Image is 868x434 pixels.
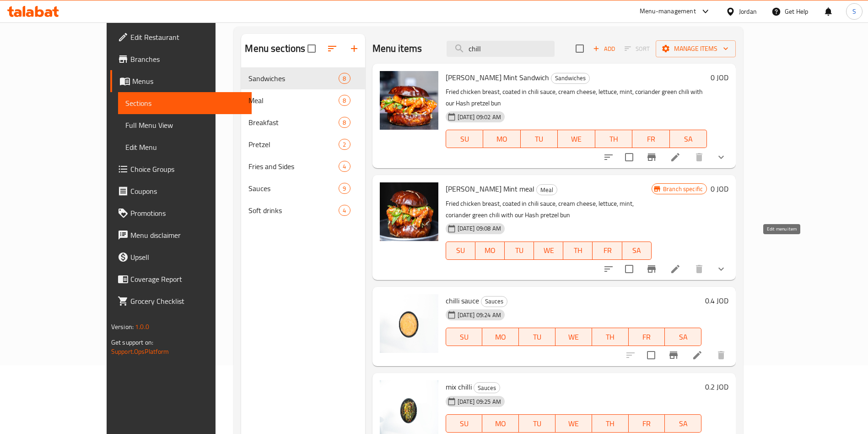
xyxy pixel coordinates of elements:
a: Branches [110,48,252,70]
img: Krispie Chilli Mint Sandwich [380,71,438,130]
button: TH [595,130,633,148]
span: MO [486,417,515,430]
button: Manage items [656,40,736,57]
span: Version: [111,321,134,333]
span: SU [450,417,479,430]
a: Support.OpsPlatform [111,346,169,357]
span: 1.0.0 [135,321,149,333]
button: MO [483,130,521,148]
span: Coupons [130,186,244,197]
span: FR [636,132,666,146]
button: Branch-specific-item [663,344,685,366]
button: TH [592,328,629,346]
div: Sauces [481,296,507,307]
button: FR [632,130,670,148]
a: Coupons [110,180,252,202]
button: Branch-specific-item [641,258,663,280]
span: Select section first [619,42,656,56]
span: S [852,6,856,16]
button: WE [558,130,595,148]
button: MO [475,242,505,260]
button: WE [555,328,592,346]
button: TH [592,414,629,433]
button: MO [482,328,519,346]
span: SA [669,417,698,430]
span: Sauces [481,296,507,307]
span: Fries and Sides [248,161,339,172]
span: WE [561,132,592,146]
span: SA [626,244,648,257]
a: Menu disclaimer [110,224,252,246]
div: items [339,95,350,106]
button: SU [446,414,483,433]
span: [PERSON_NAME] Mint meal [446,182,534,196]
span: FR [632,330,662,344]
div: items [339,73,350,84]
span: Get support on: [111,336,153,348]
span: 4 [339,162,350,171]
button: Add section [343,38,365,60]
button: WE [534,242,563,260]
button: TU [521,130,558,148]
span: Select to update [642,346,661,365]
span: [DATE] 09:24 AM [454,311,505,319]
h2: Menu sections [245,42,305,55]
h6: 0 JOD [711,71,728,84]
div: Sauces9 [241,177,365,199]
img: chilli sauce [380,294,438,353]
span: Full Menu View [125,120,244,131]
button: FR [629,328,665,346]
span: TU [524,132,555,146]
button: TU [519,328,555,346]
span: 2 [339,140,350,149]
button: delete [688,258,710,280]
span: Meal [248,95,339,106]
span: Promotions [130,208,244,219]
a: Menus [110,70,252,92]
span: Edit Restaurant [130,32,244,43]
a: Edit menu item [692,350,703,361]
div: Soft drinks4 [241,199,365,221]
a: Edit menu item [670,152,681,163]
span: Grocery Checklist [130,296,244,307]
button: show more [710,258,732,280]
button: delete [710,344,732,366]
span: [PERSON_NAME] Mint Sandwich [446,71,549,84]
div: items [339,161,350,172]
div: items [339,205,350,216]
span: 8 [339,74,350,83]
span: Select to update [620,148,639,167]
span: 9 [339,184,350,193]
span: MO [479,244,501,257]
span: WE [538,244,560,257]
h6: 0.4 JOD [705,294,728,307]
img: Krispie Chilli Mint meal [380,182,438,241]
span: Manage items [663,43,728,55]
span: Upsell [130,252,244,263]
button: sort-choices [598,258,620,280]
span: Select section [570,39,589,58]
span: chilli sauce [446,294,479,308]
span: [DATE] 09:25 AM [454,397,505,406]
div: Pretzel2 [241,133,365,155]
span: Sauces [248,183,339,194]
button: SU [446,242,475,260]
span: Branches [130,54,244,65]
span: SU [450,330,479,344]
span: Choice Groups [130,164,244,175]
div: items [339,139,350,150]
span: TH [599,132,629,146]
button: SA [665,328,701,346]
span: TH [567,244,589,257]
a: Edit Menu [118,136,252,158]
button: SA [622,242,652,260]
span: Sauces [474,383,500,393]
span: mix chilli [446,380,472,394]
div: Sandwiches [248,73,339,84]
button: SA [670,130,707,148]
span: Coverage Report [130,274,244,285]
div: Menu-management [640,6,696,17]
h6: 0.2 JOD [705,380,728,393]
span: [DATE] 09:02 AM [454,113,505,121]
